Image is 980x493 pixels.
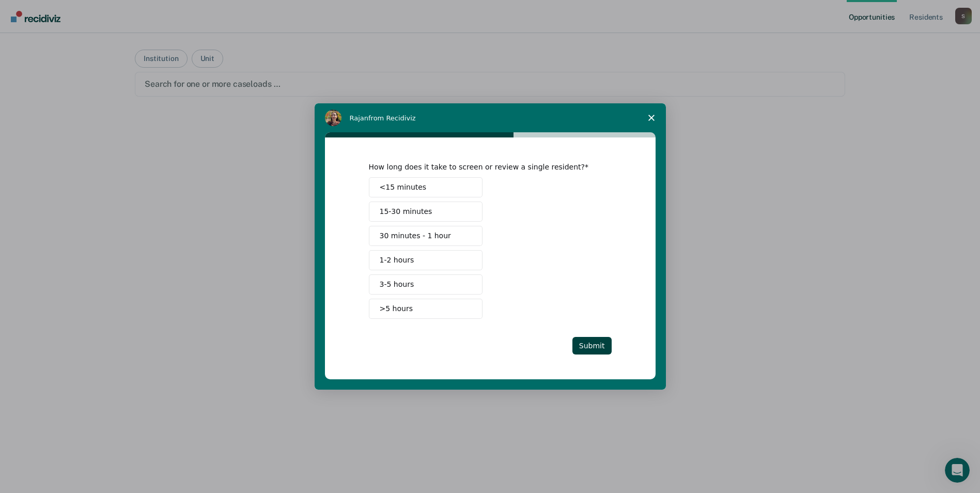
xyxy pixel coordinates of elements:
[369,226,483,246] button: 30 minutes - 1 hour
[637,103,666,132] span: Close survey
[380,182,427,193] span: <15 minutes
[350,114,369,122] span: Rajan
[369,202,483,222] button: 15-30 minutes
[369,162,596,172] div: How long does it take to screen or review a single resident?
[380,230,451,241] span: 30 minutes - 1 hour
[368,114,416,122] span: from Recidiviz
[380,255,414,266] span: 1-2 hours
[369,250,483,270] button: 1-2 hours
[572,337,612,355] button: Submit
[369,177,483,197] button: <15 minutes
[325,110,341,126] img: Profile image for Rajan
[380,206,432,217] span: 15-30 minutes
[369,274,483,295] button: 3-5 hours
[369,299,483,319] button: >5 hours
[380,279,414,290] span: 3-5 hours
[380,303,413,314] span: >5 hours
